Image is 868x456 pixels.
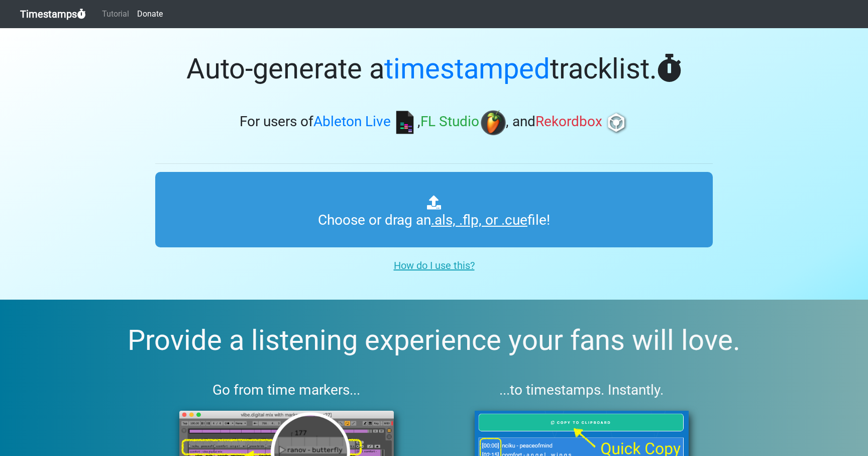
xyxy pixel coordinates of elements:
h1: Auto-generate a tracklist. [155,52,713,86]
span: Rekordbox [535,114,602,130]
h2: Provide a listening experience your fans will love. [24,324,844,357]
img: ableton.png [392,110,417,135]
span: timestamped [384,52,550,85]
h3: ...to timestamps. Instantly. [451,382,713,399]
h3: Go from time markers... [155,382,418,399]
img: rb.png [604,110,629,135]
a: Donate [133,4,167,24]
span: FL Studio [420,114,479,130]
img: fl.png [481,110,506,135]
u: How do I use this? [394,259,475,271]
a: Tutorial [98,4,133,24]
h3: For users of , , and [155,110,713,135]
a: Timestamps [20,4,86,24]
span: Ableton Live [313,114,391,130]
